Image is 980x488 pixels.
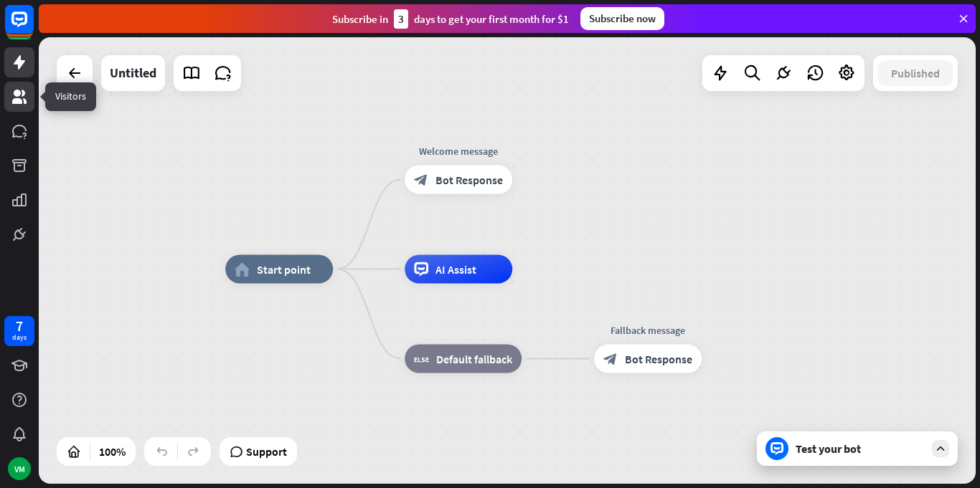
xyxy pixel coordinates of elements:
[95,440,130,463] div: 100%
[435,262,476,277] span: AI Assist
[583,323,712,338] div: Fallback message
[580,7,664,30] div: Subscribe now
[257,262,311,277] span: Start point
[625,352,692,366] span: Bot Response
[394,144,523,158] div: Welcome message
[8,457,31,480] div: VM
[436,352,512,366] span: Default fallback
[414,352,429,366] i: block_fallback
[110,55,156,91] div: Untitled
[16,320,23,332] div: 7
[435,173,503,187] span: Bot Response
[796,441,925,456] div: Test your bot
[4,316,34,346] a: 7 days
[394,9,408,29] div: 3
[414,173,428,187] i: block_bot_response
[878,60,953,86] button: Published
[12,332,27,343] div: days
[246,440,287,463] span: Support
[332,9,569,29] div: Subscribe in days to get your first month for $1
[235,262,250,277] i: home_2
[11,6,55,49] button: Open LiveChat chat widget
[603,352,618,366] i: block_bot_response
